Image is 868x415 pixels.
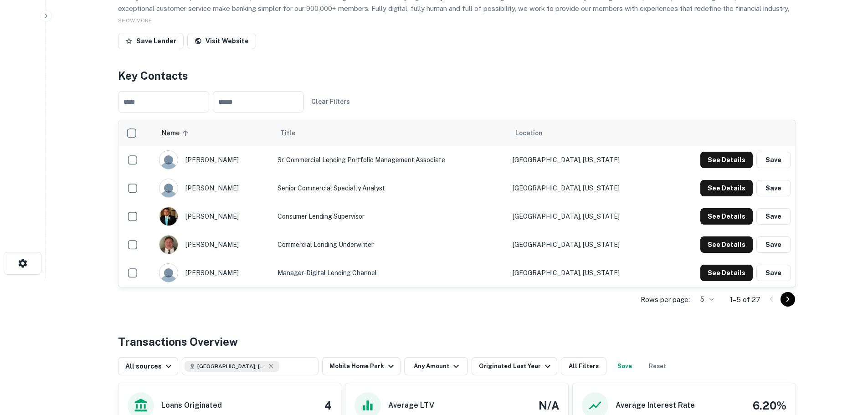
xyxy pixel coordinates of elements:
[273,231,508,259] td: Commercial Lending Underwriter
[700,180,753,196] button: See Details
[700,265,753,281] button: See Details
[753,397,786,414] h4: 6.20%
[472,357,557,375] button: Originated Last Year
[159,263,268,282] div: [PERSON_NAME]
[822,342,868,386] iframe: Chat Widget
[159,207,268,226] div: [PERSON_NAME]
[118,333,238,350] h4: Transactions Overview
[616,400,695,411] h6: Average Interest Rate
[515,128,543,138] span: Location
[539,397,559,414] h4: N/A
[118,357,178,375] button: All sources
[273,174,508,202] td: Senior Commercial Specialty Analyst
[508,174,663,202] td: [GEOGRAPHIC_DATA], [US_STATE]
[197,362,266,370] span: [GEOGRAPHIC_DATA], [GEOGRAPHIC_DATA], [GEOGRAPHIC_DATA]
[756,152,791,168] button: Save
[118,120,796,287] div: scrollable content
[508,202,663,231] td: [GEOGRAPHIC_DATA], [US_STATE]
[643,357,672,375] button: Reset
[187,33,256,49] a: Visit Website
[479,361,553,372] div: Originated Last Year
[159,151,178,169] img: 9c8pery4andzj6ohjkjp54ma2
[159,179,178,197] img: 9c8pery4andzj6ohjkjp54ma2
[756,236,791,253] button: Save
[508,146,663,174] td: [GEOGRAPHIC_DATA], [US_STATE]
[159,207,178,225] img: 1517548647535
[700,208,753,225] button: See Details
[781,292,795,307] button: Go to next page
[508,231,663,259] td: [GEOGRAPHIC_DATA], [US_STATE]
[388,400,434,411] h6: Average LTV
[641,294,690,305] p: Rows per page:
[161,400,222,411] h6: Loans Originated
[693,293,715,306] div: 5
[324,397,332,414] h4: 4
[159,235,268,254] div: [PERSON_NAME]
[273,259,508,287] td: Manager-Digital Lending Channel
[756,208,791,225] button: Save
[159,150,268,169] div: [PERSON_NAME]
[118,17,152,24] span: SHOW MORE
[756,265,791,281] button: Save
[756,180,791,196] button: Save
[125,361,174,372] div: All sources
[280,128,307,138] span: Title
[700,152,753,168] button: See Details
[154,120,272,146] th: Name
[308,93,354,110] button: Clear Filters
[159,179,268,198] div: [PERSON_NAME]
[561,357,606,375] button: All Filters
[159,236,178,254] img: 1517594439304
[404,357,468,375] button: Any Amount
[273,146,508,174] td: Sr. Commercial Lending Portfolio Management Associate
[508,259,663,287] td: [GEOGRAPHIC_DATA], [US_STATE]
[730,294,760,305] p: 1–5 of 27
[118,67,796,84] h4: Key Contacts
[118,33,184,49] button: Save Lender
[610,357,639,375] button: Save your search to get updates of matches that match your search criteria.
[162,128,191,138] span: Name
[273,120,508,146] th: Title
[700,236,753,253] button: See Details
[159,264,178,282] img: 9c8pery4andzj6ohjkjp54ma2
[508,120,663,146] th: Location
[273,202,508,231] td: Consumer Lending Supervisor
[322,357,401,375] button: Mobile Home Park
